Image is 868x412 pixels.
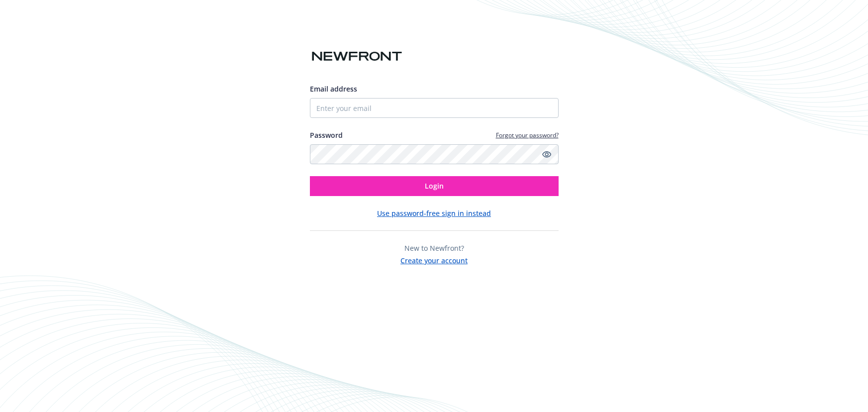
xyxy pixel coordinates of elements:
[377,208,491,218] button: Use password-free sign in instead
[425,181,444,191] span: Login
[400,253,468,266] button: Create your account
[404,243,464,253] span: New to Newfront?
[310,144,559,164] input: Enter your password
[310,84,357,94] span: Email address
[310,130,343,140] label: Password
[310,176,559,196] button: Login
[310,48,404,65] img: Newfront logo
[541,148,553,160] a: Show password
[310,98,559,118] input: Enter your email
[496,131,559,139] a: Forgot your password?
